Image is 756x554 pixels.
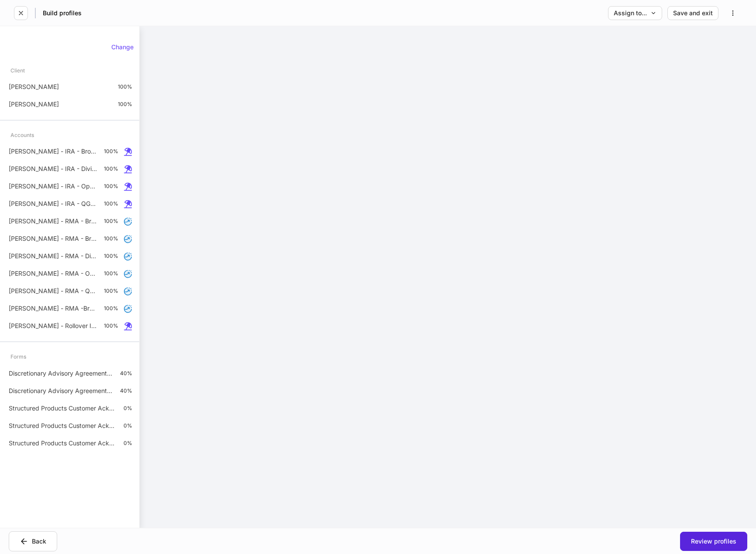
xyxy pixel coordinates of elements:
[124,440,132,447] p: 0%
[104,322,118,329] p: 100%
[9,252,97,260] p: [PERSON_NAME] - RMA - Dividend Ruler
[9,164,97,173] p: [PERSON_NAME] - IRA - Dividend Ruler
[673,10,713,16] div: Save and exit
[9,199,97,208] p: [PERSON_NAME] - IRA - QGARP
[104,270,118,277] p: 100%
[9,82,59,91] p: [PERSON_NAME]
[43,9,82,17] h5: Build profiles
[9,386,113,395] p: Discretionary Advisory Agreement: Client Wrap Fee
[608,6,662,20] button: Assign to...
[9,182,97,191] p: [PERSON_NAME] - IRA - Opportunistic
[10,349,26,364] div: Forms
[111,44,134,50] div: Change
[120,387,132,394] p: 40%
[118,101,132,108] p: 100%
[9,321,97,330] p: [PERSON_NAME] - Rollover IRA - Brokerage
[9,304,97,313] p: [PERSON_NAME] - RMA -Brokerage 2
[9,147,97,156] p: [PERSON_NAME] - IRA - Brokerage
[9,100,59,109] p: [PERSON_NAME]
[104,305,118,312] p: 100%
[104,287,118,294] p: 100%
[9,404,117,413] p: Structured Products Customer Acknowledgements Disclosure
[104,165,118,172] p: 100%
[9,217,97,226] p: [PERSON_NAME] - RMA - Brokerage
[9,439,117,448] p: Structured Products Customer Acknowledgements Disclosure
[104,218,118,225] p: 100%
[9,234,97,243] p: [PERSON_NAME] - RMA - Brokerage 1
[680,532,747,551] button: Review profiles
[10,127,34,143] div: Accounts
[104,200,118,207] p: 100%
[10,63,25,78] div: Client
[118,83,132,90] p: 100%
[20,537,46,546] div: Back
[124,405,132,412] p: 0%
[667,6,718,20] button: Save and exit
[120,370,132,377] p: 40%
[9,421,117,430] p: Structured Products Customer Acknowledgements Disclosure
[9,531,57,551] button: Back
[9,369,113,378] p: Discretionary Advisory Agreement: Client Wrap Fee
[104,253,118,260] p: 100%
[124,422,132,429] p: 0%
[104,183,118,190] p: 100%
[691,538,736,544] div: Review profiles
[104,235,118,242] p: 100%
[104,148,118,155] p: 100%
[614,10,656,16] div: Assign to...
[9,287,97,295] p: [PERSON_NAME] - RMA - QGARP
[106,40,139,54] button: Change
[9,269,97,278] p: [PERSON_NAME] - RMA - Opportunistic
